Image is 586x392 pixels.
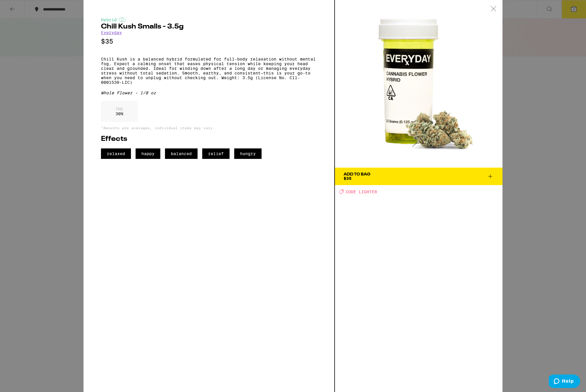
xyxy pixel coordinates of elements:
[344,172,370,176] div: Add To Bag
[344,176,351,181] span: $35
[165,148,198,159] span: balanced
[101,17,317,22] div: Hybrid
[101,23,317,30] h2: Chill Kush Smalls - 3.5g
[234,148,262,159] span: hungry
[101,91,317,95] div: Whole Flower - 1/8 oz
[119,17,126,22] img: hybridColor.svg
[549,375,580,389] iframe: Opens a widget where you can find more information
[101,126,317,130] p: *Amounts are averages, individual items may vary.
[116,107,123,111] p: THC
[346,189,377,194] span: CODE LIGHTER
[101,38,317,45] p: $35
[136,148,160,159] span: happy
[101,136,317,143] h2: Effects
[101,148,131,159] span: relaxed
[101,57,317,85] p: Chill Kush is a balanced hybrid formulated for full-body relaxation without mental fog. Expect a ...
[101,30,122,35] a: Everyday
[101,101,138,122] div: 30 %
[202,148,230,159] span: relief
[335,168,502,185] button: Add To Bag$35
